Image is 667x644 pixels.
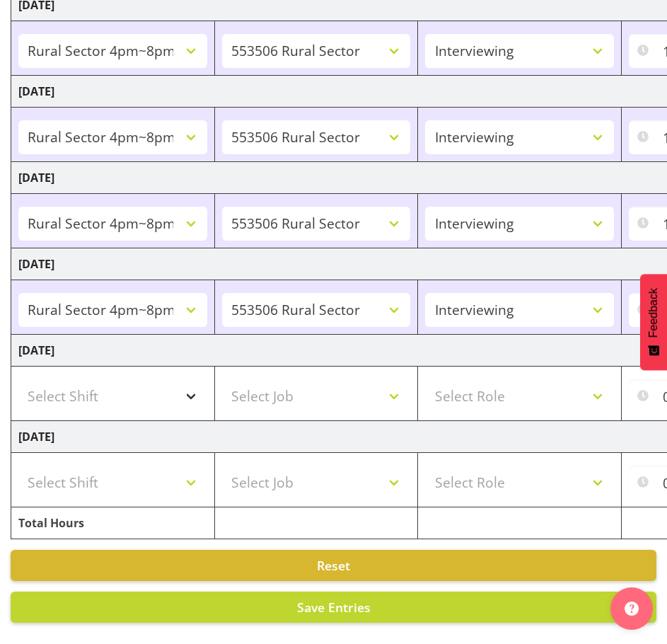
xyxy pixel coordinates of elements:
[625,602,639,616] img: help-xxl-2.png
[11,507,215,539] td: Total Hours
[297,599,371,616] span: Save Entries
[640,274,667,370] button: Feedback - Show survey
[11,550,656,581] button: Reset
[647,288,660,338] span: Feedback
[11,592,656,623] button: Save Entries
[317,557,350,574] span: Reset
